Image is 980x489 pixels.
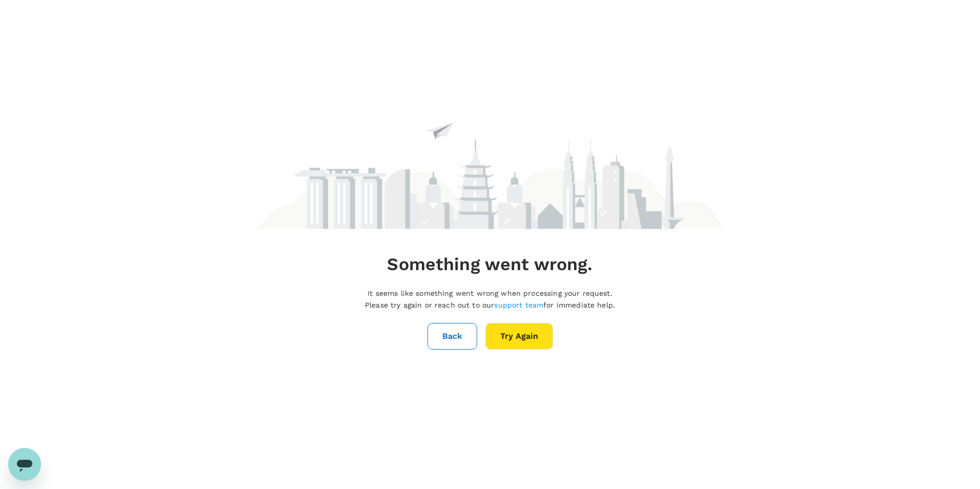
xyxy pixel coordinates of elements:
[485,323,553,350] button: Try Again
[427,323,477,350] button: Back
[256,77,724,229] img: maintenance
[365,288,615,311] p: It seems like something went wrong when processing your request. Please try again or reach out to...
[387,254,593,275] h4: Something went wrong.
[494,301,543,309] a: support team
[8,448,41,481] iframe: Button to launch messaging window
